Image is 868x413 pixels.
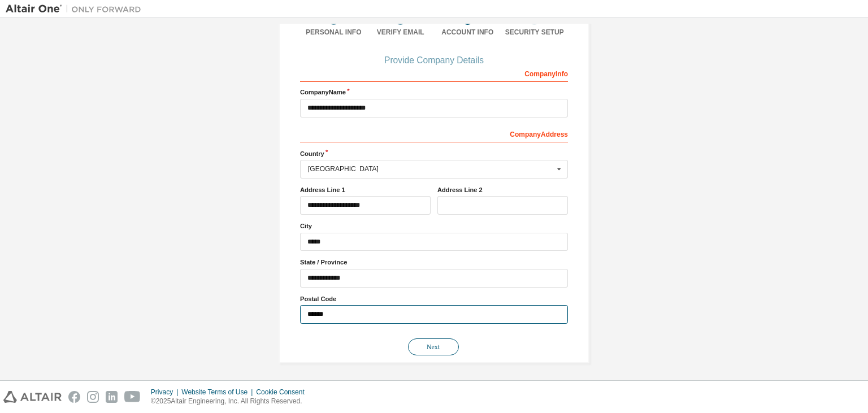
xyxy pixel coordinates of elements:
img: youtube.svg [124,391,141,403]
div: Personal Info [300,28,367,37]
div: Account Info [434,28,501,37]
img: linkedin.svg [106,391,118,403]
label: Country [300,149,568,158]
img: instagram.svg [87,391,99,403]
div: Cookie Consent [256,388,311,397]
div: Company Address [300,124,568,142]
img: Altair One [6,3,147,15]
p: © 2025 Altair Engineering, Inc. All Rights Reserved. [151,397,311,406]
img: altair_logo.svg [3,391,62,403]
div: Company Info [300,64,568,82]
label: Address Line 2 [437,185,568,194]
div: Provide Company Details [300,57,568,64]
button: Next [408,338,459,355]
label: City [300,221,568,231]
div: Privacy [151,388,181,397]
label: State / Province [300,258,568,267]
div: Verify Email [367,28,435,37]
label: Company Name [300,88,568,97]
img: facebook.svg [68,391,80,403]
label: Postal Code [300,294,568,303]
div: Security Setup [501,28,568,37]
div: Website Terms of Use [181,388,256,397]
label: Address Line 1 [300,185,431,194]
div: [GEOGRAPHIC_DATA] [308,166,554,172]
